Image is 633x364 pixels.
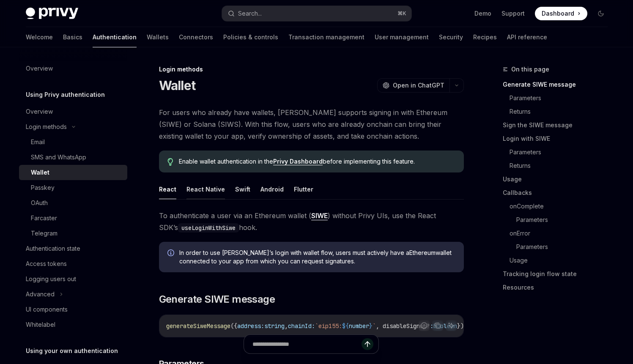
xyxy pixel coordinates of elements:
[26,122,67,132] div: Login methods
[19,226,127,241] a: Telegram
[19,211,127,226] a: Farcaster
[19,256,127,271] a: Access tokens
[31,198,48,208] div: OAuth
[510,254,614,267] a: Usage
[19,150,127,165] a: SMS and WhatsApp
[594,7,608,20] button: Toggle dark mode
[376,322,430,330] span: , disableSignup?
[19,134,127,150] a: Email
[393,81,444,90] span: Open in ChatGPT
[439,27,463,47] a: Security
[285,322,288,330] span: ,
[288,27,364,47] a: Transaction management
[222,6,411,21] button: Search...⌘K
[166,322,230,330] span: generateSiweMessage
[510,91,614,105] a: Parameters
[503,172,614,186] a: Usage
[516,240,614,254] a: Parameters
[19,165,127,180] a: Wallet
[503,267,614,281] a: Tracking login flow state
[159,107,464,142] span: For users who already have wallets, [PERSON_NAME] supports signing in with Ethereum (SIWE) or Sol...
[362,338,373,350] button: Send message
[26,244,80,254] div: Authentication state
[474,9,491,18] a: Demo
[311,211,328,220] a: SIWE
[260,179,284,199] button: Android
[223,27,278,47] a: Policies & controls
[19,104,127,119] a: Overview
[377,78,449,93] button: Open in ChatGPT
[26,8,78,19] img: dark logo
[238,8,262,19] div: Search...
[473,27,497,47] a: Recipes
[397,10,406,17] span: ⌘ K
[26,27,53,47] a: Welcome
[19,302,127,317] a: UI components
[93,27,137,47] a: Authentication
[510,159,614,172] a: Returns
[501,9,525,18] a: Support
[315,322,342,330] span: `eip155:
[26,259,67,269] div: Access tokens
[186,179,225,199] button: React Native
[26,90,105,100] h5: Using Privy authentication
[516,213,614,227] a: Parameters
[31,213,57,223] div: Farcaster
[446,320,457,331] button: Ask AI
[159,78,196,93] h1: Wallet
[63,27,82,47] a: Basics
[167,158,173,166] svg: Tip
[375,27,429,47] a: User management
[503,78,614,91] a: Generate SIWE message
[26,346,118,356] h5: Using your own authentication
[369,322,373,330] span: }
[507,27,547,47] a: API reference
[26,274,76,284] div: Logging users out
[159,210,464,233] span: To authenticate a user via an Ethereum wallet ( ) without Privy UIs, use the React SDK’s hook.
[19,317,127,332] a: Whitelabel
[159,179,176,199] button: React
[31,152,86,162] div: SMS and WhatsApp
[264,322,285,330] span: string
[419,320,430,331] button: Report incorrect code
[349,322,369,330] span: number
[430,322,433,330] span: :
[503,118,614,132] a: Sign the SIWE message
[511,64,549,74] span: On this page
[167,249,176,258] svg: Info
[19,241,127,256] a: Authentication state
[31,137,45,147] div: Email
[19,61,127,76] a: Overview
[273,158,323,165] a: Privy Dashboard
[294,179,313,199] button: Flutter
[535,7,587,20] a: Dashboard
[373,322,376,330] span: `
[230,322,237,330] span: ({
[503,186,614,200] a: Callbacks
[147,27,169,47] a: Wallets
[237,322,264,330] span: address:
[159,65,464,74] div: Login methods
[503,281,614,294] a: Resources
[19,180,127,195] a: Passkey
[288,322,315,330] span: chainId:
[26,304,68,315] div: UI components
[26,107,53,117] div: Overview
[31,167,49,178] div: Wallet
[510,227,614,240] a: onError
[457,322,464,330] span: })
[235,179,250,199] button: Swift
[510,200,614,213] a: onComplete
[26,63,53,74] div: Overview
[510,145,614,159] a: Parameters
[179,249,455,265] span: In order to use [PERSON_NAME]’s login with wallet flow, users must actively have a Ethereum walle...
[178,223,239,233] code: useLoginWithSiwe
[503,132,614,145] a: Login with SIWE
[510,105,614,118] a: Returns
[19,271,127,287] a: Logging users out
[31,228,58,238] div: Telegram
[179,157,455,166] span: Enable wallet authentication in the before implementing this feature.
[26,289,55,299] div: Advanced
[26,320,55,330] div: Whitelabel
[31,183,55,193] div: Passkey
